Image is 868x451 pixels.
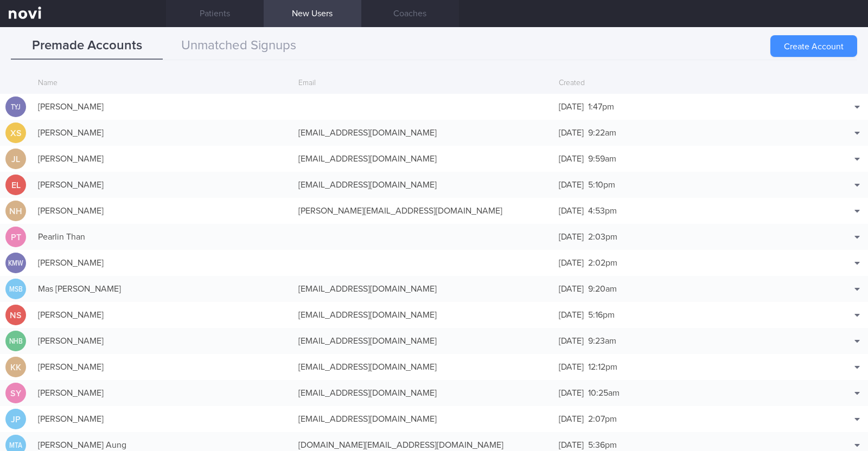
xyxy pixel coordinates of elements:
span: [DATE] [559,207,584,215]
div: TYJ [7,96,24,118]
span: 2:03pm [588,233,617,241]
div: NH [5,201,26,222]
div: [PERSON_NAME] [33,174,293,196]
div: JL [5,149,26,170]
span: [DATE] [559,363,584,371]
div: KMW [7,253,24,274]
span: 1:47pm [588,102,614,111]
span: [DATE] [559,337,584,345]
div: [PERSON_NAME] [33,330,293,352]
div: [EMAIL_ADDRESS][DOMAIN_NAME] [293,278,553,300]
div: [EMAIL_ADDRESS][DOMAIN_NAME] [293,122,553,144]
span: 2:07pm [588,415,617,423]
div: [EMAIL_ADDRESS][DOMAIN_NAME] [293,382,553,404]
div: [PERSON_NAME] [33,122,293,144]
span: 5:36pm [588,441,617,449]
div: [PERSON_NAME] [33,252,293,274]
span: 12:12pm [588,363,617,371]
span: [DATE] [559,285,584,293]
span: [DATE] [559,128,584,137]
span: [DATE] [559,311,584,319]
div: [EMAIL_ADDRESS][DOMAIN_NAME] [293,304,553,326]
span: 9:59am [588,154,616,163]
button: Unmatched Signups [163,33,315,60]
div: KK [5,357,26,378]
span: 9:20am [588,285,617,293]
div: NHB [7,331,24,352]
div: [PERSON_NAME] [33,356,293,378]
span: [DATE] [559,415,584,423]
span: [DATE] [559,259,584,267]
div: MSB [7,279,24,300]
span: [DATE] [559,441,584,449]
div: [EMAIL_ADDRESS][DOMAIN_NAME] [293,148,553,170]
div: [PERSON_NAME] [33,382,293,404]
div: [EMAIL_ADDRESS][DOMAIN_NAME] [293,330,553,352]
div: [EMAIL_ADDRESS][DOMAIN_NAME] [293,174,553,196]
span: [DATE] [559,181,584,189]
button: Create Account [770,35,857,57]
div: Pearlin Than [33,226,293,248]
span: 10:25am [588,389,620,397]
span: [DATE] [559,389,584,397]
span: 9:22am [588,128,616,137]
div: Email [293,73,553,94]
span: 5:10pm [588,181,615,189]
div: SY [5,383,26,404]
div: [PERSON_NAME] [33,408,293,430]
div: [PERSON_NAME][EMAIL_ADDRESS][DOMAIN_NAME] [293,200,553,222]
div: [PERSON_NAME] [33,148,293,170]
div: PT [5,227,26,248]
div: [EMAIL_ADDRESS][DOMAIN_NAME] [293,408,553,430]
div: Created [553,73,814,94]
div: Name [33,73,293,94]
span: [DATE] [559,102,584,111]
div: EL [5,175,26,196]
span: 5:16pm [588,311,615,319]
div: XS [5,123,26,144]
span: [DATE] [559,154,584,163]
span: 9:23am [588,337,616,345]
button: Premade Accounts [11,33,163,60]
span: 2:02pm [588,259,617,267]
div: NS [5,305,26,326]
div: JP [5,409,26,430]
div: [PERSON_NAME] [33,304,293,326]
span: [DATE] [559,233,584,241]
div: [EMAIL_ADDRESS][DOMAIN_NAME] [293,356,553,378]
div: [PERSON_NAME] [33,96,293,118]
div: [PERSON_NAME] [33,200,293,222]
span: 4:53pm [588,207,617,215]
div: Mas [PERSON_NAME] [33,278,293,300]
